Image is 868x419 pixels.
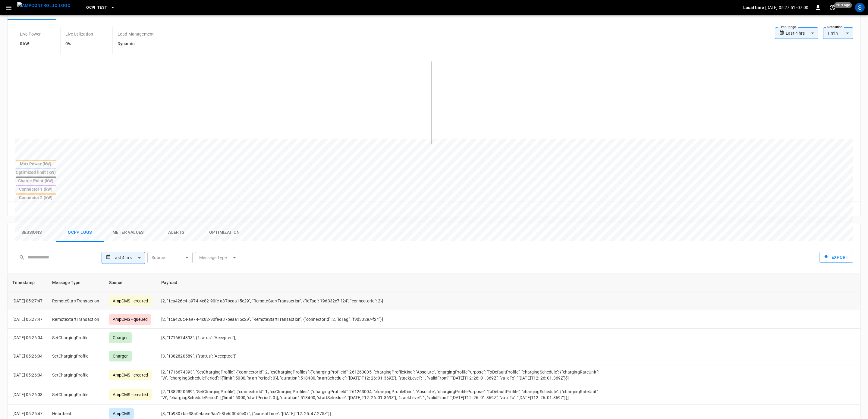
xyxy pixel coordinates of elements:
[56,223,104,242] button: Ocpp logs
[12,372,42,378] p: [DATE] 05:26:04
[47,385,104,405] td: SetChargingProfile
[47,274,104,292] th: Message Type
[8,223,56,242] button: Sessions
[12,392,42,398] p: [DATE] 05:26:03
[152,223,200,242] button: Alerts
[743,5,764,11] p: Local time
[156,274,605,292] th: Payload
[109,351,132,361] div: Charger
[823,27,853,39] div: 1 min
[828,3,837,12] button: set refresh interval
[779,25,796,30] label: Time Range
[765,5,808,11] p: [DATE] 05:27:51 -07:00
[104,223,152,242] button: Meter Values
[109,408,134,419] div: AmpCMS
[65,31,93,37] p: Live Utilization
[109,389,152,400] div: AmpCMS - created
[855,3,865,12] div: profile-icon
[112,252,145,264] div: Last 4 hrs
[827,25,842,30] label: Resolution
[20,41,41,47] h6: 0 kW
[84,2,117,14] button: OCPI_Test
[8,274,47,292] th: Timestamp
[156,385,605,405] td: [2, "1382820589", "SetChargingProfile", {"connectorId": 1, "csChargingProfiles": {"chargingProfil...
[17,2,71,9] img: ampcontrol.io logo
[47,347,104,365] td: SetChargingProfile
[12,353,42,359] p: [DATE] 05:26:04
[12,298,42,304] p: [DATE] 05:27:47
[118,41,154,47] h6: Dynamic
[12,335,42,341] p: [DATE] 05:26:04
[156,347,605,365] td: [3, "1382820589", {"status": "Accepted"}]
[786,27,818,39] div: Last 4 hrs
[12,411,42,417] p: [DATE] 05:25:47
[819,252,853,263] button: Export
[200,223,249,242] button: Optimization
[47,365,104,385] td: SetChargingProfile
[86,4,107,11] span: OCPI_Test
[109,370,152,380] div: AmpCMS - created
[104,274,156,292] th: Source
[118,31,154,37] p: Load Management
[12,316,42,322] p: [DATE] 05:27:47
[65,41,93,47] h6: 0%
[20,31,41,37] p: Live Power
[834,2,852,8] span: 20 s ago
[156,365,605,385] td: [2, "1716674393", "SetChargingProfile", {"connectorId": 2, "csChargingProfiles": {"chargingProfil...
